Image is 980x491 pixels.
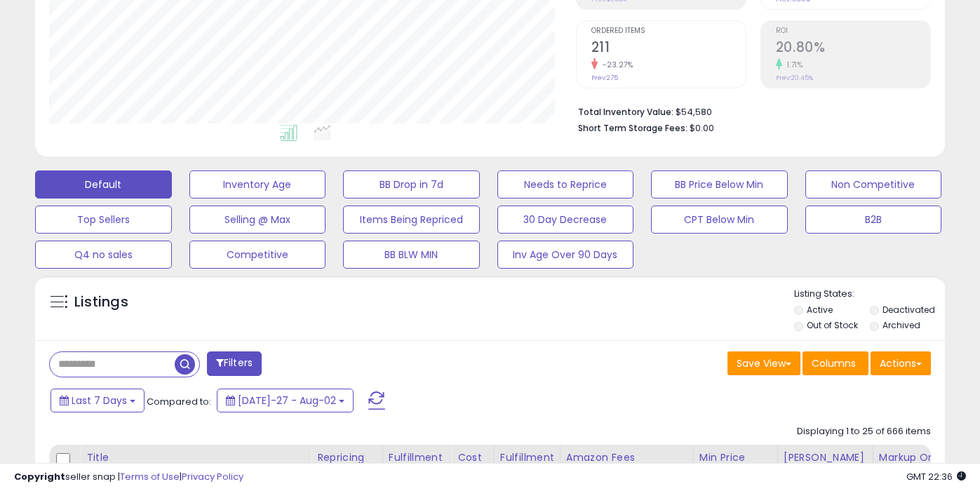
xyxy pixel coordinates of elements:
[147,395,211,408] span: Compared to:
[189,206,326,234] button: Selling @ Max
[776,74,813,82] small: Prev: 20.45%
[651,206,788,234] button: CPT Below Min
[217,389,354,412] button: [DATE]-27 - Aug-02
[343,206,480,234] button: Items Being Repriced
[14,471,243,484] div: seller snap | |
[182,470,243,483] a: Privacy Policy
[812,356,856,370] span: Columns
[14,470,65,483] strong: Copyright
[591,39,746,58] h2: 211
[805,170,942,199] button: Non Competitive
[598,60,633,70] small: -23.27%
[497,206,634,234] button: 30 Day Decrease
[882,319,920,331] label: Archived
[343,241,480,269] button: BB BLW MIN
[871,351,931,375] button: Actions
[776,27,930,35] span: ROI
[578,102,920,119] li: $54,580
[189,241,326,269] button: Competitive
[906,470,966,483] span: 2025-08-10 22:36 GMT
[591,74,618,82] small: Prev: 275
[794,288,945,301] p: Listing States:
[72,394,127,408] span: Last 7 Days
[343,170,480,199] button: BB Drop in 7d
[497,170,634,199] button: Needs to Reprice
[651,170,788,199] button: BB Price Below Min
[591,27,746,35] span: Ordered Items
[497,241,634,269] button: Inv Age Over 90 Days
[578,106,673,118] b: Total Inventory Value:
[74,292,128,312] h5: Listings
[805,206,942,234] button: B2B
[807,319,858,331] label: Out of Stock
[803,351,868,375] button: Columns
[690,121,714,135] span: $0.00
[35,241,172,269] button: Q4 no sales
[35,206,172,234] button: Top Sellers
[727,351,800,375] button: Save View
[578,122,687,134] b: Short Term Storage Fees:
[207,351,262,376] button: Filters
[807,304,833,316] label: Active
[51,389,145,412] button: Last 7 Days
[189,170,326,199] button: Inventory Age
[35,170,172,199] button: Default
[238,394,336,408] span: [DATE]-27 - Aug-02
[797,425,931,438] div: Displaying 1 to 25 of 666 items
[120,470,180,483] a: Terms of Use
[882,304,935,316] label: Deactivated
[776,39,930,58] h2: 20.80%
[782,60,803,70] small: 1.71%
